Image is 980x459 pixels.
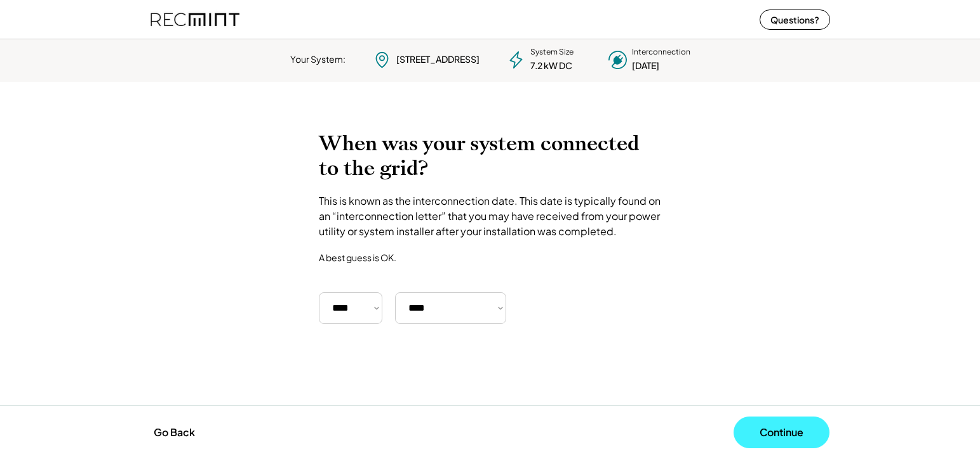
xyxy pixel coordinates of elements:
div: [DATE] [632,60,659,72]
div: [STREET_ADDRESS] [396,53,480,66]
h2: When was your system connected to the grid? [319,131,662,181]
div: 7.2 kW DC [530,60,572,72]
div: System Size [530,47,574,58]
div: This is known as the interconnection date. This date is typically found on an “interconnection le... [319,193,662,239]
button: Questions? [760,10,830,30]
img: recmint-logotype%403x%20%281%29.jpeg [151,3,239,36]
div: Your System: [290,53,346,66]
div: A best guess is OK. [319,252,396,263]
button: Continue [734,417,829,448]
button: Go Back [150,418,199,446]
div: Interconnection [632,47,690,58]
